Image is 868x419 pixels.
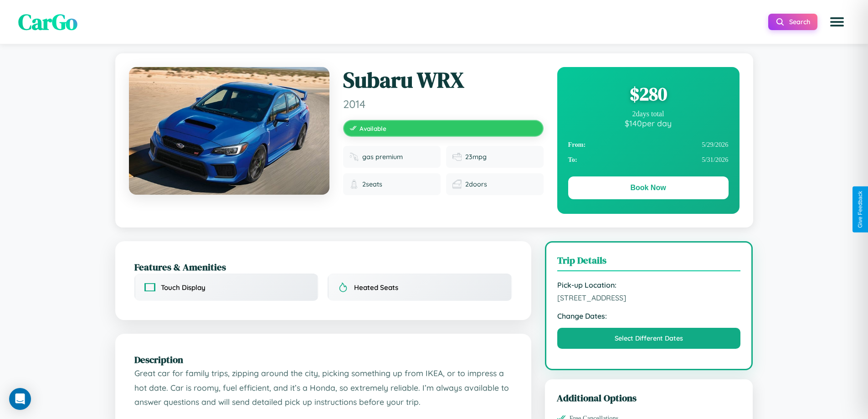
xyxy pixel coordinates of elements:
strong: Pick-up Location: [557,280,741,290]
h2: Features & Amenities [134,260,512,274]
div: 5 / 29 / 2026 [568,137,729,152]
img: Doors [452,180,462,189]
div: Open Intercom Messenger [9,388,31,410]
h3: Trip Details [557,253,741,271]
img: Fuel efficiency [452,152,462,161]
h3: Additional Options [557,391,741,404]
strong: From: [568,141,586,149]
span: 2 doors [465,180,487,188]
span: 2 seats [362,180,382,188]
img: Fuel type [349,152,359,161]
span: 23 mpg [465,153,487,161]
strong: To: [568,156,577,164]
span: Touch Display [161,283,205,292]
span: Search [789,18,810,26]
img: Seats [349,180,359,189]
span: 2014 [343,97,544,111]
h2: Description [134,353,512,366]
button: Book Now [568,176,729,199]
div: $ 280 [568,82,729,106]
span: gas premium [362,153,403,161]
span: [STREET_ADDRESS] [557,293,741,302]
div: 2 days total [568,110,729,118]
span: Heated Seats [354,283,398,292]
div: 5 / 31 / 2026 [568,152,729,167]
button: Open menu [824,9,850,35]
span: CarGo [18,7,77,37]
img: Subaru WRX 2014 [129,67,329,195]
p: Great car for family trips, zipping around the city, picking something up from IKEA, or to impres... [134,366,512,409]
div: Give Feedback [857,191,863,228]
span: Available [360,124,386,132]
strong: Change Dates: [557,311,741,321]
div: $ 140 per day [568,118,729,128]
button: Select Different Dates [557,328,741,349]
h1: Subaru WRX [343,67,544,93]
button: Search [768,14,817,30]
